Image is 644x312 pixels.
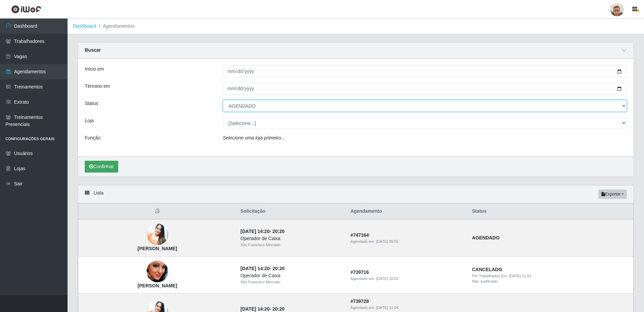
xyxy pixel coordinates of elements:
[240,229,284,234] strong: -
[11,5,41,14] img: CoreUI Logo
[240,306,269,312] time: [DATE] 14:20
[147,221,168,248] img: Vivian Larissa Alves Vitorino de Brito
[223,135,285,140] i: Selecione uma loja primeiro...
[273,266,285,271] time: 20:20
[85,161,118,173] button: Confirmar
[85,47,101,53] strong: Buscar
[351,269,369,275] strong: # 739716
[137,283,177,288] strong: [PERSON_NAME]
[68,19,644,34] nav: breadcrumb
[273,306,285,312] time: 20:20
[346,204,468,219] th: Agendamento
[472,235,500,240] strong: AGENDADO
[376,306,398,310] time: [DATE] 11:04
[85,134,101,141] label: Função
[472,273,629,279] div: | Em:
[85,100,98,107] label: Status
[351,298,369,304] strong: # 739728
[240,306,284,312] strong: -
[137,246,177,251] strong: [PERSON_NAME]
[85,117,94,124] label: Loja
[147,252,168,291] img: Patricia Gabriela Silva da Costa
[240,229,269,234] time: [DATE] 14:20
[240,242,342,248] div: São Francisco Mercado
[240,266,269,271] time: [DATE] 14:20
[351,305,464,311] div: Agendado em:
[273,229,285,234] time: 20:20
[468,204,634,219] th: Status
[236,204,346,219] th: Solicitação
[376,277,398,281] time: [DATE] 10:53
[240,235,342,242] div: Operador de Caixa
[73,23,96,29] a: Dashboard
[376,239,398,243] time: [DATE] 09:55
[223,83,627,95] input: 00/00/0000
[351,239,464,244] div: Agendado em:
[240,266,284,271] strong: -
[598,189,627,199] button: Exportar
[96,23,135,30] li: Agendamentos
[223,66,627,77] input: 00/00/0000
[85,83,110,90] label: Término em
[351,276,464,282] div: Agendado em:
[240,279,342,285] div: São Francisco Mercado
[472,274,499,278] span: Por: Trabalhador
[351,232,369,238] strong: # 747164
[240,272,342,279] div: Operador de Caixa
[78,185,634,203] div: Lista
[472,279,629,284] div: Não Justificado
[85,66,104,73] label: Início em
[472,267,502,272] strong: CANCELADO
[509,274,531,278] time: [DATE] 11:01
